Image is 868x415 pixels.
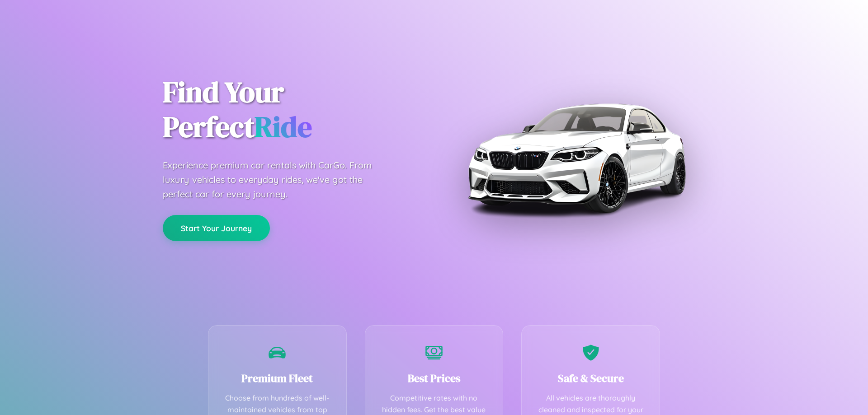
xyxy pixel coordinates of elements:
[163,158,389,201] p: Experience premium car rentals with CarGo. From luxury vehicles to everyday rides, we've got the ...
[163,75,420,145] h1: Find Your Perfect
[222,371,333,386] h3: Premium Fleet
[463,45,689,271] img: Premium BMW car rental vehicle
[379,371,490,386] h3: Best Prices
[163,215,270,241] button: Start Your Journey
[535,371,646,386] h3: Safe & Secure
[255,107,312,146] span: Ride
